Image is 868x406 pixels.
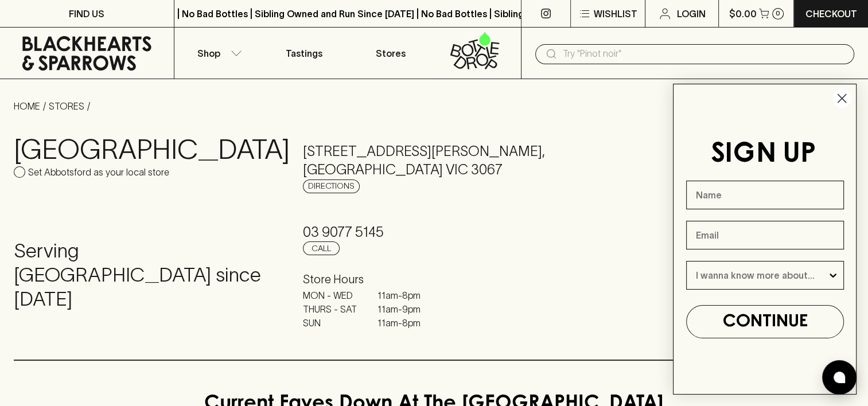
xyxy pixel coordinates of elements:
[729,7,757,21] p: $0.00
[303,288,360,302] p: MON - WED
[303,179,360,193] a: Directions
[303,270,565,288] h6: Store Hours
[776,10,780,17] p: 0
[286,46,322,60] p: Tastings
[827,261,839,289] button: Show Options
[805,7,857,21] p: Checkout
[563,45,845,63] input: Try "Pinot noir"
[696,261,827,289] input: I wanna know more about...
[303,241,340,255] a: Call
[14,133,275,165] h3: [GEOGRAPHIC_DATA]
[303,302,360,316] p: THURS - SAT
[676,7,705,21] p: Login
[686,181,844,209] input: Name
[377,288,435,302] p: 11am - 8pm
[303,223,565,241] h5: 03 9077 5145
[834,372,845,383] img: bubble-icon
[711,141,816,167] span: SIGN UP
[832,88,852,108] button: Close dialog
[376,46,406,60] p: Stores
[69,7,104,21] p: FIND US
[377,302,435,316] p: 11am - 9pm
[49,101,84,111] a: STORES
[348,28,434,79] a: Stores
[14,239,275,311] h4: Serving [GEOGRAPHIC_DATA] since [DATE]
[686,221,844,249] input: Email
[261,28,348,79] a: Tastings
[303,316,360,330] p: SUN
[377,316,435,330] p: 11am - 8pm
[594,7,637,21] p: Wishlist
[303,142,565,179] h5: [STREET_ADDRESS][PERSON_NAME] , [GEOGRAPHIC_DATA] VIC 3067
[197,46,220,60] p: Shop
[661,72,868,406] div: FLYOUT Form
[686,305,844,338] button: CONTINUE
[14,101,40,111] a: HOME
[28,165,169,179] p: Set Abbotsford as your local store
[174,28,261,79] button: Shop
